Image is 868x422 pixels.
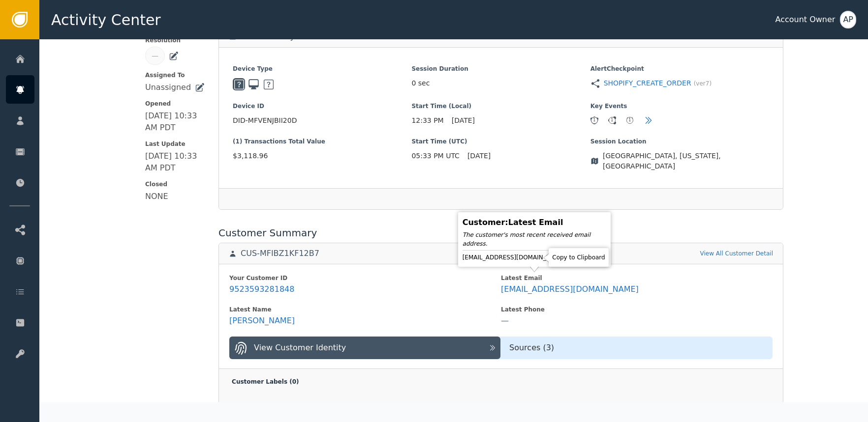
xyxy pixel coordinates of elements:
[609,117,616,124] div: 1
[840,11,856,28] button: AP
[626,117,633,124] div: 1
[229,316,295,326] div: [PERSON_NAME]
[411,137,590,146] span: Start Time (UTC)
[501,316,509,326] div: —
[501,274,773,282] div: Latest Email
[233,137,411,146] span: (1) Transactions Total Value
[591,117,598,124] div: 1
[694,79,712,88] span: (ver 7 )
[145,99,205,108] span: Opened
[145,82,191,93] div: Unassigned
[233,115,411,126] span: DID-MFVENJBII20D
[501,305,773,314] div: Latest Phone
[603,151,769,171] span: [GEOGRAPHIC_DATA], [US_STATE], [GEOGRAPHIC_DATA]
[232,378,299,385] span: Customer Labels ( 0 )
[233,64,411,73] span: Device Type
[229,305,501,314] div: Latest Name
[145,71,205,80] span: Assigned To
[700,249,773,258] a: View All Customer Detail
[463,253,606,262] div: [EMAIL_ADDRESS][DOMAIN_NAME]
[590,137,769,146] span: Session Location
[229,274,501,282] div: Your Customer ID
[590,102,769,111] span: Key Events
[501,284,639,294] div: [EMAIL_ADDRESS][DOMAIN_NAME]
[411,102,590,111] span: Start Time (Local)
[411,64,590,73] span: Session Duration
[233,102,411,111] span: Device ID
[241,249,319,258] div: CUS-MFIBZ1KF12B7
[463,217,606,228] div: Customer : Latest Email
[152,51,158,61] div: —
[254,342,346,354] div: View Customer Identity
[229,337,500,359] button: View Customer Identity
[145,140,205,148] span: Last Update
[145,110,205,134] div: [DATE] 10:33 AM PDT
[775,14,835,26] div: Account Owner
[500,342,773,354] div: Sources ( 3 )
[51,9,161,31] span: Activity Center
[145,191,168,202] div: NONE
[229,284,294,294] div: 9523593281848
[463,230,606,248] div: The customer's most recent received email address.
[411,78,430,88] span: 0 sec
[233,151,411,161] span: $3,118.96
[590,64,769,73] span: Alert Checkpoint
[551,251,606,264] div: Copy to Clipboard
[604,78,691,88] a: SHOPIFY_CREATE_ORDER
[467,151,491,161] span: [DATE]
[145,150,205,174] div: [DATE] 10:33 AM PDT
[218,225,783,240] div: Customer Summary
[452,115,475,126] span: [DATE]
[411,115,443,126] span: 12:33 PM
[411,151,460,161] span: 05:33 PM UTC
[145,180,205,189] span: Closed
